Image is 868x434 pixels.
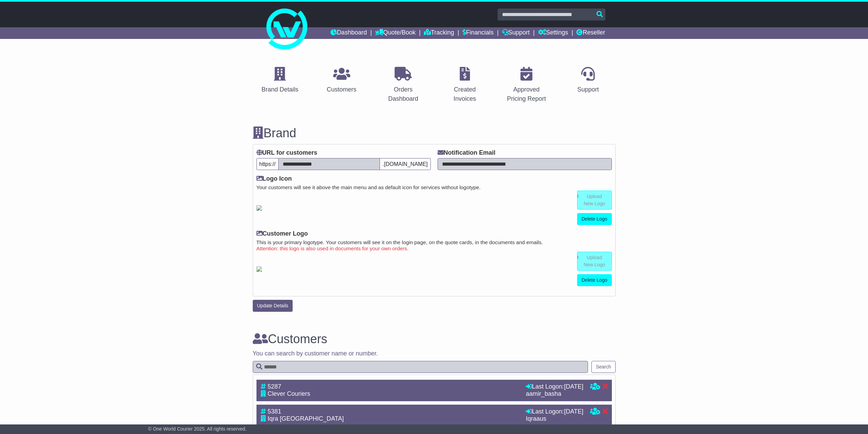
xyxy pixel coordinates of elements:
label: URL for customers [256,149,318,157]
div: Last Logon: [526,383,584,391]
a: Settings [538,27,568,39]
span: [DATE] [564,408,584,415]
small: Attention: this logo is also used in documents for your own orders. [256,246,612,252]
a: Approved Pricing Report [499,65,554,106]
span: 5381 [268,408,281,415]
span: Iqra [GEOGRAPHIC_DATA] [268,415,344,422]
div: Iqraaus [526,415,584,423]
label: Notification Email [438,149,496,157]
a: Upload New Logo [577,252,612,271]
a: Tracking [424,27,454,39]
div: Brand Details [262,85,298,94]
a: Orders Dashboard [376,65,431,106]
span: 5287 [268,383,281,390]
a: Quote/Book [375,27,415,39]
p: You can search by customer name or number. [253,350,616,358]
span: [DATE] [564,383,584,390]
a: Delete Logo [577,274,612,286]
a: Financials [462,27,494,39]
small: Your customers will see it above the main menu and as default icon for services without logotype. [256,184,612,191]
label: Customer Logo [256,230,308,238]
div: Customers [327,85,356,94]
h3: Customers [253,332,616,346]
div: Created Invoices [442,85,488,103]
a: Support [502,27,530,39]
button: Update Details [253,300,293,312]
span: Clever Couriers [268,390,310,397]
div: Last Logon: [526,408,584,416]
a: Reseller [576,27,605,39]
div: Approved Pricing Report [503,85,549,103]
a: Created Invoices [438,65,492,106]
img: GetCustomerLogo [256,266,262,272]
span: .[DOMAIN_NAME] [380,158,430,170]
button: Search [591,361,615,373]
div: Support [577,85,599,94]
label: Logo Icon [256,175,292,183]
small: This is your primary logotype. Your customers will see it on the login page, on the quote cards, ... [256,239,612,246]
a: Upload New Logo [577,191,612,210]
div: aamir_basha [526,390,584,398]
h3: Brand [253,126,616,140]
a: Delete Logo [577,213,612,225]
img: GetResellerIconLogo [256,205,262,211]
span: © One World Courier 2025. All rights reserved. [148,426,247,432]
a: Dashboard [330,27,367,39]
span: https:// [256,158,279,170]
a: Support [573,65,603,97]
div: Orders Dashboard [380,85,426,103]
